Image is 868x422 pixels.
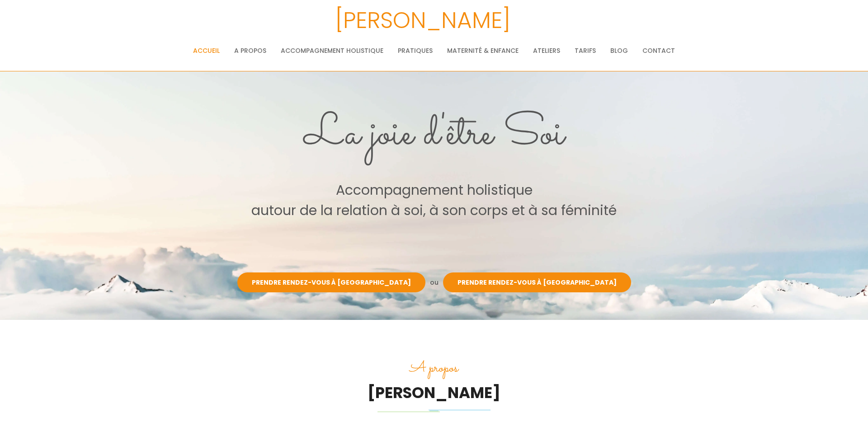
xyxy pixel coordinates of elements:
a: Accompagnement holistique [281,42,383,60]
h2: [PERSON_NAME] [170,380,698,405]
h3: [PERSON_NAME] [25,2,821,38]
a: Tarifs [575,42,596,60]
h3: A propos [170,356,698,380]
a: Maternité & Enfance [447,42,519,60]
a: Accueil [193,42,220,60]
a: A propos [234,42,266,60]
a: Prendre rendez-vous à [GEOGRAPHIC_DATA] [443,272,631,292]
div: ou [425,277,443,288]
a: Blog [610,42,628,60]
a: Contact [642,42,675,60]
a: Pratiques [398,42,433,60]
a: Ateliers [533,42,560,60]
a: Prendre rendez-vous à [GEOGRAPHIC_DATA] [237,272,425,292]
